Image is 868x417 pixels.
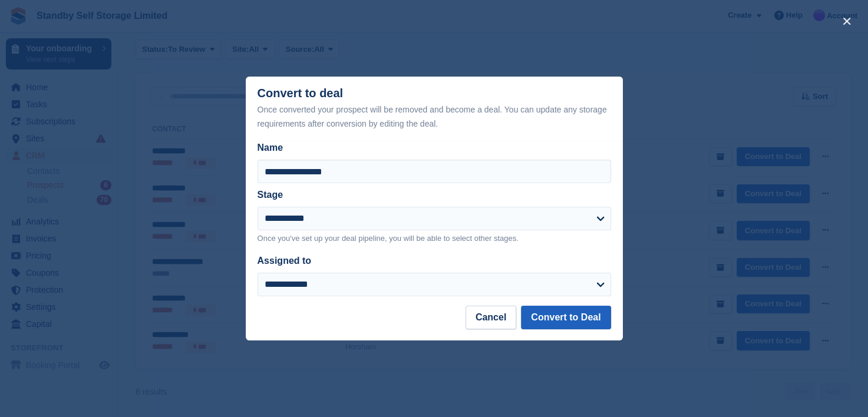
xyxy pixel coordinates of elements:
button: Convert to Deal [521,306,610,329]
div: Convert to deal [258,87,611,131]
button: Cancel [466,306,516,329]
label: Stage [258,190,283,200]
button: close [837,12,856,31]
label: Name [258,141,611,155]
p: Once you've set up your deal pipeline, you will be able to select other stages. [258,233,611,244]
label: Assigned to [258,256,312,266]
div: Once converted your prospect will be removed and become a deal. You can update any storage requir... [258,102,611,131]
